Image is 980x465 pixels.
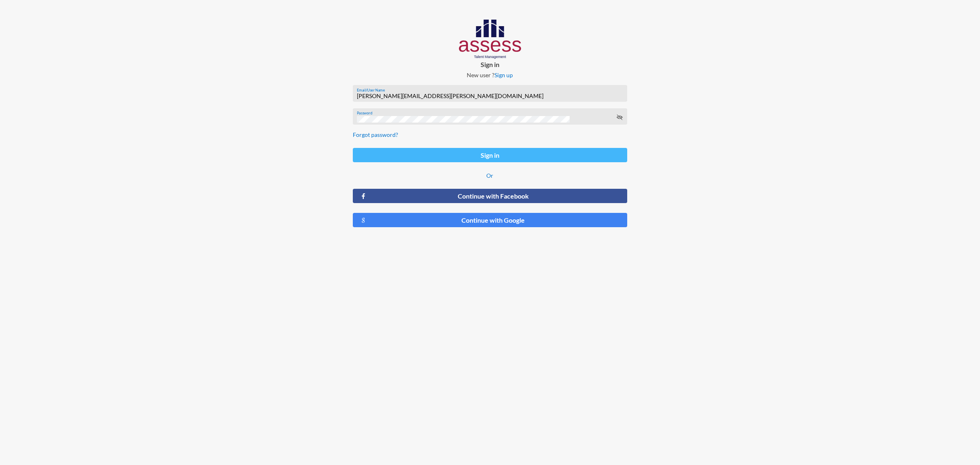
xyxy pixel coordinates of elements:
button: Continue with Facebook [353,189,627,203]
p: Or [353,172,627,179]
a: Sign up [494,72,513,78]
img: AssessLogoo.svg [459,20,521,59]
input: Email/User Name [357,93,623,99]
p: Sign in [346,60,634,68]
button: Sign in [353,148,627,162]
p: New user ? [346,72,634,78]
button: Continue with Google [353,213,627,227]
a: Forgot password? [353,131,398,138]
